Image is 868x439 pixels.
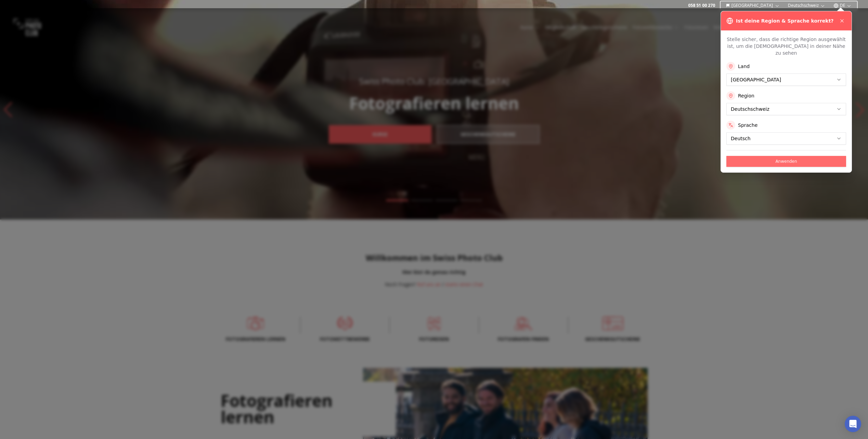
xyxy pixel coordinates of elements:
[845,416,861,432] div: Open Intercom Messenger
[738,92,754,99] label: Region
[688,3,715,8] a: 058 51 00 270
[785,1,828,10] button: Deutschschweiz
[726,156,846,167] button: Anwenden
[831,1,854,10] button: DE
[726,36,846,56] p: Stelle sicher, dass die richtige Region ausgewählt ist, um die [DEMOGRAPHIC_DATA] in deiner Nähe ...
[723,1,782,10] button: [GEOGRAPHIC_DATA]
[738,63,750,70] label: Land
[736,17,833,24] h3: Ist deine Region & Sprache korrekt?
[738,122,757,129] label: Sprache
